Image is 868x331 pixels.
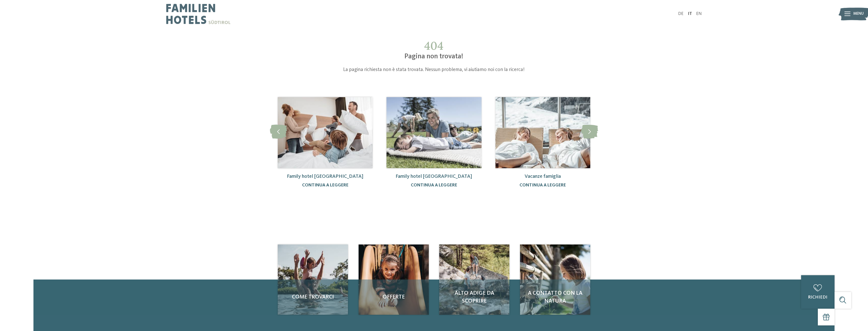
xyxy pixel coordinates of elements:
[525,174,561,179] a: Vacanze famiglia
[359,245,429,315] a: 404 Offerte
[853,11,864,17] span: Menu
[688,12,692,16] a: IT
[396,174,472,179] a: Family hotel [GEOGRAPHIC_DATA]
[439,245,509,315] img: 404
[424,39,444,53] span: 404
[278,245,348,315] img: 404
[678,12,684,16] a: DE
[439,245,509,315] a: 404 Alto Adige da scoprire
[520,183,566,187] a: continua a leggere
[278,245,348,315] a: 404 Come trovarci
[696,12,702,16] a: EN
[520,245,590,315] a: 404 A contatto con la natura
[278,97,373,168] img: 404
[411,183,457,187] a: continua a leggere
[386,97,481,168] img: 404
[526,289,585,305] span: A contatto con la natura
[302,183,348,187] a: continua a leggere
[283,293,342,301] span: Come trovarci
[445,289,504,305] span: Alto Adige da scoprire
[808,295,827,300] span: richiedi
[287,174,363,179] a: Family hotel [GEOGRAPHIC_DATA]
[520,245,590,315] img: 404
[404,53,463,60] span: Pagina non trovata!
[302,66,567,74] p: La pagina richiesta non è stata trovata. Nessun problema, vi aiutiamo noi con la ricerca!
[495,97,590,168] img: 404
[801,275,835,309] a: richiedi
[359,245,429,315] img: 404
[364,293,423,301] span: Offerte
